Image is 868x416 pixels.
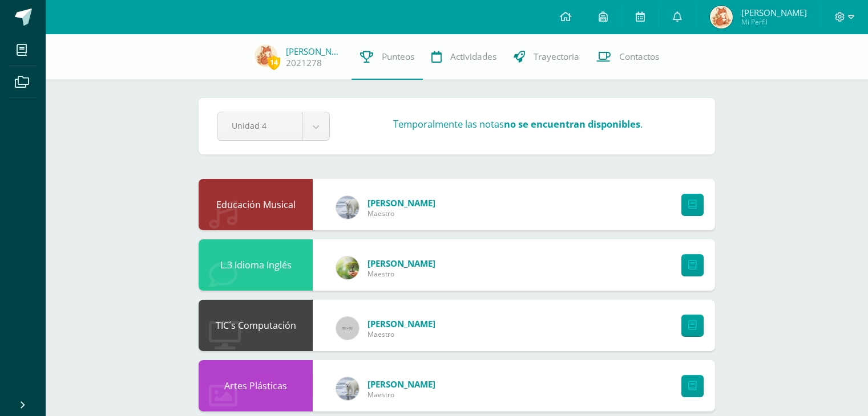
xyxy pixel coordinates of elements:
[710,6,733,28] img: 0dc22e052817e1e85183dd7fefca1ea7.png
[368,258,435,269] span: [PERSON_NAME]
[199,360,313,411] div: Artes Plásticas
[505,34,588,80] a: Trayectoria
[368,378,435,390] span: [PERSON_NAME]
[199,300,313,351] div: TIC´s Computación
[336,196,359,219] img: bb12ee73cbcbadab578609fc3959b0d5.png
[199,179,313,230] div: Educación Musical
[588,34,668,80] a: Contactos
[336,317,359,340] img: 60x60
[336,256,359,279] img: a5ec97171129a96b385d3d847ecf055b.png
[368,209,435,218] span: Maestro
[368,197,435,209] span: [PERSON_NAME]
[199,239,313,291] div: L.3 Idioma Inglés
[217,112,329,140] a: Unidad 4
[450,51,496,63] span: Actividades
[382,51,414,63] span: Punteos
[336,377,359,400] img: bb12ee73cbcbadab578609fc3959b0d5.png
[268,55,280,70] span: 14
[368,269,435,279] span: Maestro
[352,34,423,80] a: Punteos
[423,34,505,80] a: Actividades
[255,44,277,67] img: 0dc22e052817e1e85183dd7fefca1ea7.png
[368,329,435,339] span: Maestro
[393,117,643,130] h3: Temporalmente las notas .
[619,51,659,63] span: Contactos
[286,57,322,69] a: 2021278
[741,7,807,18] span: [PERSON_NAME]
[368,390,435,399] span: Maestro
[368,318,435,329] span: [PERSON_NAME]
[741,17,807,27] span: Mi Perfil
[504,117,640,130] strong: no se encuentran disponibles
[232,112,288,139] span: Unidad 4
[534,51,579,63] span: Trayectoria
[286,46,343,57] a: [PERSON_NAME]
